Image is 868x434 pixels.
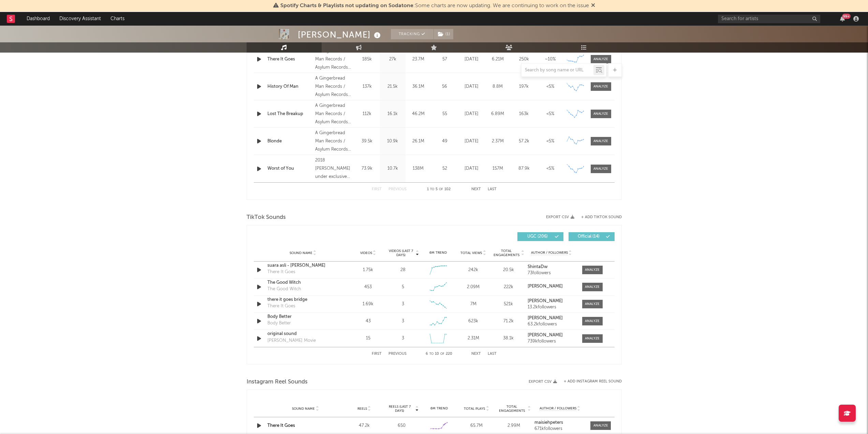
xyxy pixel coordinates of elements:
[407,138,429,145] div: 26.1M
[247,213,286,222] span: TikTok Sounds
[420,350,458,358] div: 6 10 220
[528,322,575,327] div: 63.2k followers
[440,352,444,355] span: of
[528,305,575,310] div: 13.2k followers
[486,138,509,145] div: 2.37M
[528,316,575,321] a: [PERSON_NAME]
[539,56,562,63] div: ~ 10 %
[460,111,483,117] div: [DATE]
[486,165,509,172] div: 157M
[486,56,509,63] div: 6.21M
[574,215,622,219] button: + Add TikTok Sound
[372,352,382,356] button: First
[407,83,429,90] div: 36.1M
[407,165,429,172] div: 138M
[267,83,312,90] a: History Of Man
[492,318,524,325] div: 71.2k
[581,215,622,219] button: + Add TikTok Sound
[422,250,454,255] div: 6M Trend
[528,284,575,289] a: [PERSON_NAME]
[433,83,457,90] div: 56
[290,251,312,255] span: Sound Name
[517,232,563,241] button: UGC(206)
[497,422,531,429] div: 2.99M
[539,165,562,172] div: <5%
[540,406,576,411] span: Author / Followers
[402,335,404,342] div: 3
[492,284,524,291] div: 222k
[356,56,378,63] div: 185k
[382,111,404,117] div: 16.1k
[315,47,352,72] div: A Gingerbread Man Records / Asylum Records UK release, Under exclusive license to Warner Music UK...
[352,335,384,342] div: 15
[471,187,481,191] button: Next
[400,267,406,274] div: 28
[528,333,563,337] strong: [PERSON_NAME]
[528,265,575,269] a: ShintaDw
[387,249,415,257] span: Videos (last 7 days)
[522,235,553,239] span: UGC ( 206 )
[267,138,312,145] div: Blonde
[315,74,352,99] div: A Gingerbread Man Records / Asylum Records UK release, Under exclusive license to Warner Music UK...
[22,12,55,26] a: Dashboard
[486,111,509,117] div: 6.89M
[267,320,291,327] div: Body Better
[356,83,378,90] div: 137k
[267,331,339,337] a: original sound
[534,426,586,431] div: 671k followers
[356,111,378,117] div: 112k
[407,111,429,117] div: 46.2M
[420,185,458,194] div: 1 5 102
[488,352,497,356] button: Last
[402,284,404,291] div: 5
[267,313,339,320] a: Body Better
[360,251,372,255] span: Videos
[407,56,429,63] div: 23.7M
[433,111,457,117] div: 55
[534,420,586,425] a: maisiehpeters
[457,284,489,291] div: 2.09M
[492,301,524,308] div: 521k
[352,301,384,308] div: 1.69k
[539,83,562,90] div: <5%
[569,232,615,241] button: Official(14)
[488,187,497,191] button: Last
[439,188,443,191] span: of
[528,333,575,338] a: [PERSON_NAME]
[528,271,575,276] div: 73 followers
[460,251,482,255] span: Total Views
[315,129,352,154] div: A Gingerbread Man Records / Asylum Records UK release, Under exclusive license to Warner Music UK...
[513,165,535,172] div: 87.9k
[528,299,563,303] strong: [PERSON_NAME]
[267,262,339,269] a: suara asli - [PERSON_NAME]
[457,267,489,274] div: 242k
[460,138,483,145] div: [DATE]
[315,156,352,181] div: 2018 [PERSON_NAME] under exclusive licence to Atlantic Records UK, a division of Warner Music UK ...
[528,339,575,344] div: 739k followers
[267,56,312,63] a: There It Goes
[267,111,312,117] a: Lost The Breakup
[539,111,562,117] div: <5%
[280,3,589,9] span: : Some charts are now updating. We are continuing to work on the issue
[356,138,378,145] div: 39.5k
[457,335,489,342] div: 2.31M
[267,165,312,172] div: Worst of You
[460,165,483,172] div: [DATE]
[531,251,568,255] span: Author / Followers
[433,56,457,63] div: 57
[457,301,489,308] div: 7M
[433,165,457,172] div: 52
[528,299,575,304] a: [PERSON_NAME]
[557,380,622,383] div: + Add Instagram Reel Sound
[402,301,404,308] div: 3
[267,279,339,286] a: The Good Witch
[492,335,524,342] div: 38.1k
[513,83,535,90] div: 197k
[528,316,563,320] strong: [PERSON_NAME]
[267,296,339,303] div: there it goes bridge
[464,407,485,411] span: Total Plays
